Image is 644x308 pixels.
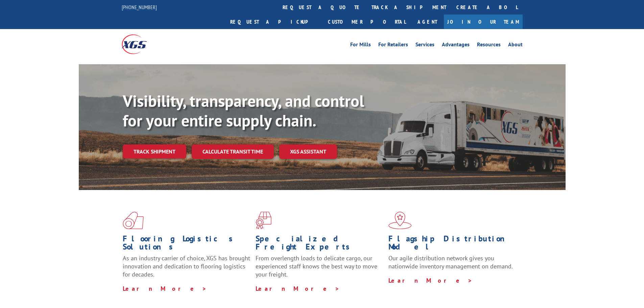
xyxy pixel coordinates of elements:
a: Resources [477,42,501,49]
img: xgs-icon-total-supply-chain-intelligence-red [123,212,144,229]
a: Learn More > [256,285,340,292]
a: For Mills [350,42,371,49]
h1: Flooring Logistics Solutions [123,235,251,254]
a: [PHONE_NUMBER] [122,4,157,10]
a: Join Our Team [444,15,523,29]
img: xgs-icon-flagship-distribution-model-red [388,212,412,229]
span: As an industry carrier of choice, XGS has brought innovation and dedication to flooring logistics... [123,254,250,278]
a: Track shipment [123,144,186,159]
b: Visibility, transparency, and control for your entire supply chain. [123,90,364,131]
img: xgs-icon-focused-on-flooring-red [256,212,271,229]
a: Advantages [442,42,470,49]
a: For Retailers [378,42,408,49]
h1: Specialized Freight Experts [256,235,383,254]
p: From overlength loads to delicate cargo, our experienced staff knows the best way to move your fr... [256,254,383,284]
a: XGS ASSISTANT [279,144,337,159]
a: Request a pickup [225,15,323,29]
a: About [508,42,523,49]
a: Learn More > [388,277,473,284]
a: Calculate transit time [192,144,274,159]
a: Agent [411,15,444,29]
a: Learn More > [123,285,207,292]
span: Our agile distribution network gives you nationwide inventory management on demand. [388,254,513,270]
a: Customer Portal [323,15,411,29]
a: Services [415,42,434,49]
h1: Flagship Distribution Model [388,235,516,254]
